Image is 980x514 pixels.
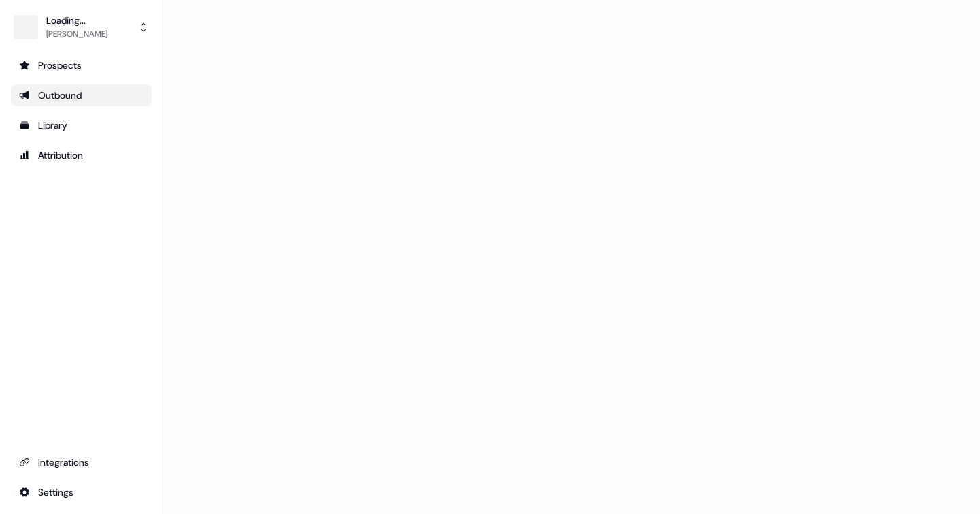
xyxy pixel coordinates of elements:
[19,455,143,469] div: Integrations
[11,114,152,136] a: Go to templates
[19,59,143,72] div: Prospects
[19,118,143,132] div: Library
[11,54,152,76] a: Go to prospects
[46,27,107,41] div: [PERSON_NAME]
[11,144,152,166] a: Go to attribution
[19,89,143,102] div: Outbound
[19,148,143,162] div: Attribution
[11,84,152,106] a: Go to outbound experience
[46,14,107,27] div: Loading...
[19,485,143,499] div: Settings
[11,11,152,44] button: Loading...[PERSON_NAME]
[11,451,152,473] a: Go to integrations
[11,481,152,503] a: Go to integrations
